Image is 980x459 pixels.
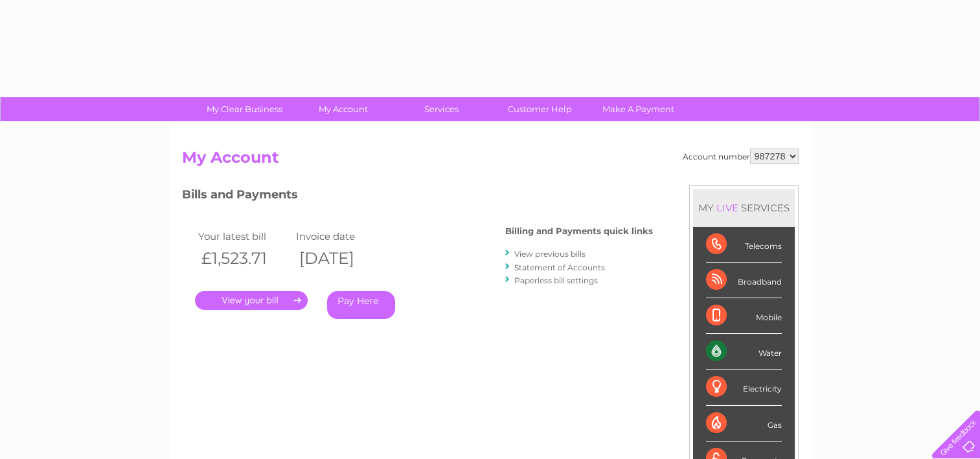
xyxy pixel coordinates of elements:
[706,298,782,334] div: Mobile
[683,148,799,164] div: Account number
[195,228,293,245] td: Your latest bill
[706,227,782,263] div: Telecoms
[706,334,782,370] div: Water
[706,370,782,405] div: Electricity
[514,263,605,272] a: Statement of Accounts
[191,97,298,121] a: My Clear Business
[706,263,782,298] div: Broadband
[327,291,395,319] a: Pay Here
[505,226,653,236] h4: Billing and Payments quick links
[293,228,391,245] td: Invoice date
[195,291,308,310] a: .
[293,245,391,272] th: [DATE]
[585,97,692,121] a: Make A Payment
[182,148,799,173] h2: My Account
[290,97,396,121] a: My Account
[693,189,795,226] div: MY SERVICES
[706,406,782,441] div: Gas
[182,185,653,208] h3: Bills and Payments
[486,97,593,121] a: Customer Help
[388,97,495,121] a: Services
[514,276,598,285] a: Paperless bill settings
[195,245,293,272] th: £1,523.71
[514,249,586,259] a: View previous bills
[714,202,741,214] div: LIVE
